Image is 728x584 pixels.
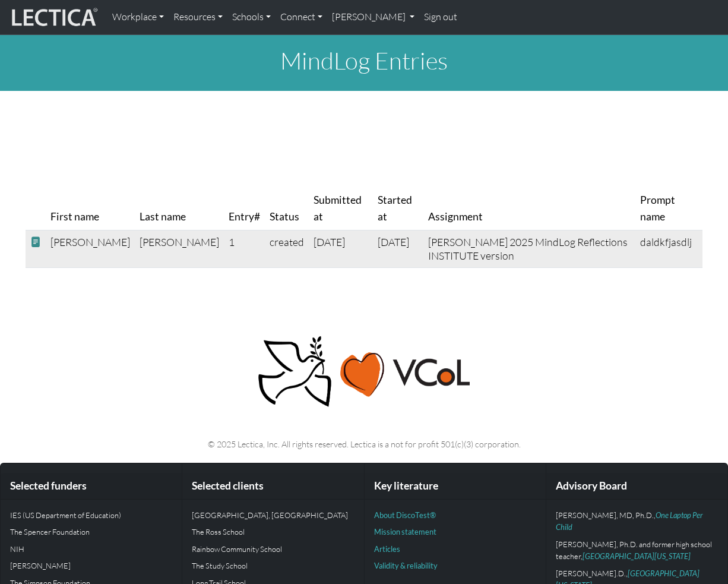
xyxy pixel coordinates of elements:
p: The Spencer Foundation [10,526,172,538]
td: 1 [224,231,265,268]
th: Submitted at [309,187,373,231]
p: The Ross School [192,526,354,538]
a: About DiscoTest® [374,510,436,520]
a: Articles [374,544,400,554]
a: Sign out [419,5,462,30]
th: Assignment [423,187,635,231]
div: Advisory Board [546,473,727,500]
div: Key literature [365,473,546,500]
p: [PERSON_NAME], MD, Ph.D., [556,509,718,534]
th: Entry# [224,187,265,231]
a: One Laptop Per Child [556,510,702,532]
td: created [265,231,309,268]
p: NIH [10,543,172,555]
a: Mission statement [374,527,436,536]
p: [PERSON_NAME], Ph.D. and former high school teacher, [556,538,718,563]
a: Resources [169,5,227,30]
a: Connect [276,5,327,30]
img: lecticalive [9,6,98,29]
p: [PERSON_NAME] [10,560,172,572]
td: [DATE] [373,231,423,268]
a: Workplace [107,5,169,30]
td: [DATE] [309,231,373,268]
a: [PERSON_NAME] [327,5,419,30]
p: [GEOGRAPHIC_DATA], [GEOGRAPHIC_DATA] [192,509,354,521]
p: IES (US Department of Education) [10,509,172,521]
td: [PERSON_NAME] [46,231,135,268]
p: © 2025 Lectica, Inc. All rights reserved. Lectica is a not for profit 501(c)(3) corporation. [33,437,695,451]
th: Status [265,187,309,231]
th: Started at [373,187,423,231]
div: Selected funders [1,473,182,500]
span: view [30,236,41,248]
a: Schools [227,5,276,30]
div: Selected clients [182,473,363,500]
a: [GEOGRAPHIC_DATA][US_STATE] [583,551,691,561]
th: Last name [135,187,224,231]
th: First name [46,187,135,231]
th: Prompt name [635,187,702,231]
td: [PERSON_NAME] [135,231,224,268]
p: Rainbow Community School [192,543,354,555]
img: Peace, love, VCoL [255,334,473,409]
td: daldkfjasdlj [635,231,702,268]
p: The Study School [192,560,354,572]
td: [PERSON_NAME] 2025 MindLog Reflections INSTITUTE version [423,231,635,268]
a: Validity & reliability [374,561,438,570]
